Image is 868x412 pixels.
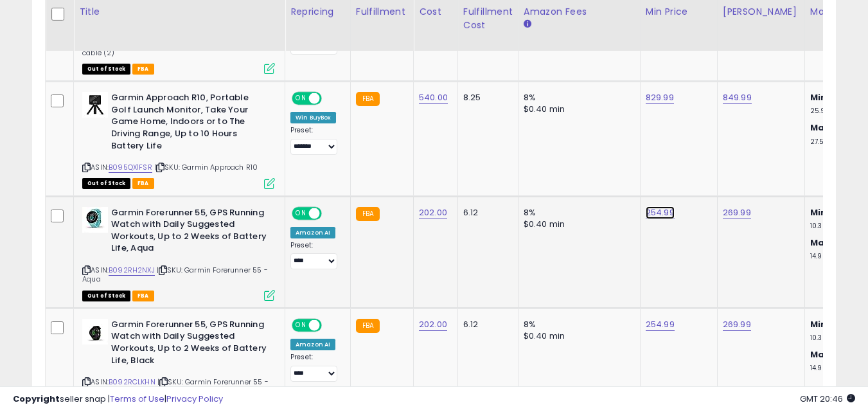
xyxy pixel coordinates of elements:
a: B092RH2NXJ [109,265,155,276]
b: Garmin Forerunner 55, GPS Running Watch with Daily Suggested Workouts, Up to 2 Weeks of Battery L... [111,319,267,370]
div: Title [79,5,279,19]
span: All listings that are currently out of stock and unavailable for purchase on Amazon [82,291,130,301]
span: FBA [132,291,154,301]
div: [PERSON_NAME] [723,5,799,19]
span: ON [293,93,309,104]
div: $0.40 min [524,330,630,342]
span: | SKU: Garmin Forerunner 55 - Aqua [82,265,268,284]
span: All listings that are currently out of stock and unavailable for purchase on Amazon [82,178,130,189]
b: Max: [810,348,833,361]
span: | SKU: Garmin Approach R10 [154,162,258,172]
a: 829.99 [646,91,674,104]
b: Max: [810,121,833,134]
div: Preset: [290,241,341,270]
div: 8% [524,92,630,103]
a: 254.99 [646,206,675,219]
div: 6.12 [463,319,508,330]
div: $0.40 min [524,103,630,115]
b: Garmin Approach R10, Portable Golf Launch Monitor, Take Your Game Home, Indoors or to The Driving... [111,92,267,155]
strong: Copyright [13,393,60,405]
div: Fulfillment Cost [463,5,513,32]
small: FBA [356,207,380,221]
div: Fulfillment [356,5,408,19]
div: 8% [524,319,630,330]
a: 202.00 [419,206,447,219]
a: 269.99 [723,318,751,331]
b: Garmin Forerunner 55, GPS Running Watch with Daily Suggested Workouts, Up to 2 Weeks of Battery L... [111,207,267,258]
a: 269.99 [723,206,751,219]
div: Repricing [290,5,345,19]
img: 41qM-8OBlpS._SL40_.jpg [82,207,108,233]
div: Win BuyBox [290,112,336,123]
img: 31Ra93nqGTS._SL40_.jpg [82,319,108,345]
span: FBA [132,64,154,75]
span: ON [293,208,309,219]
b: Min: [810,91,829,103]
span: 2025-10-6 20:46 GMT [800,393,855,405]
small: Amazon Fees. [524,19,531,30]
div: Preset: [290,126,341,155]
a: 849.99 [723,91,752,104]
span: ON [293,320,309,331]
div: Preset: [290,353,341,382]
div: seller snap | | [13,393,223,406]
a: Terms of Use [110,393,164,405]
a: 202.00 [419,318,447,331]
div: $0.40 min [524,219,630,230]
b: Min: [810,206,829,219]
div: 8% [524,207,630,219]
b: Max: [810,237,833,249]
small: FBA [356,92,380,106]
a: 540.00 [419,91,448,104]
img: 31R1XdujCjS._SL40_.jpg [82,92,108,118]
span: All listings that are currently out of stock and unavailable for purchase on Amazon [82,64,130,75]
div: 6.12 [463,207,508,219]
b: Min: [810,318,829,330]
span: OFF [320,208,341,219]
div: Amazon AI [290,227,335,238]
div: Min Price [646,5,712,19]
div: 8.25 [463,92,508,103]
span: OFF [320,93,341,104]
div: Amazon AI [290,339,335,350]
a: B095QX1FSR [109,162,152,173]
a: Privacy Policy [166,393,223,405]
small: FBA [356,319,380,333]
span: OFF [320,320,341,331]
span: FBA [132,178,154,189]
div: ASIN: [82,92,275,187]
a: 254.99 [646,318,675,331]
div: Amazon Fees [524,5,635,19]
div: ASIN: [82,207,275,300]
div: Cost [419,5,452,19]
